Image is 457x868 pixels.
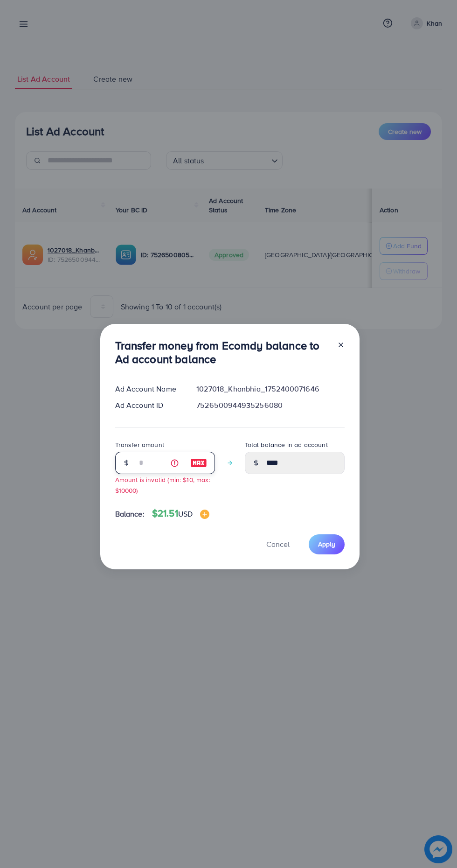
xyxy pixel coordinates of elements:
[152,508,209,519] h4: $21.51
[115,475,210,495] small: Amount is invalid (min: $10, max: $10000)
[189,384,352,394] div: 1027018_Khanbhia_1752400071646
[115,339,330,366] h3: Transfer money from Ecomdy balance to Ad account balance
[266,539,290,549] span: Cancel
[309,534,345,554] button: Apply
[190,457,207,469] img: image
[115,440,164,449] label: Transfer amount
[200,510,209,519] img: image
[255,534,301,554] button: Cancel
[108,384,189,394] div: Ad Account Name
[189,400,352,411] div: 7526500944935256080
[108,400,189,411] div: Ad Account ID
[245,440,328,449] label: Total balance in ad account
[318,539,335,549] span: Apply
[115,509,145,519] span: Balance:
[178,509,193,519] span: USD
